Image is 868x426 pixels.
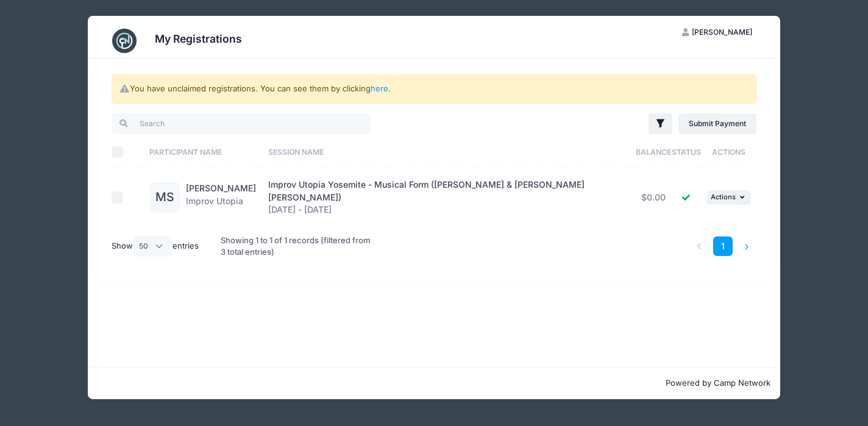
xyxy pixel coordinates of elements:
span: [PERSON_NAME] [692,27,752,37]
div: [DATE] - [DATE] [268,179,630,217]
th: Session Name: activate to sort column ascending [262,136,635,168]
div: Improv Utopia [186,182,256,213]
span: Improv Utopia Yosemite - Musical Form ([PERSON_NAME] & [PERSON_NAME] [PERSON_NAME]) [268,179,585,202]
a: Submit Payment [678,113,757,134]
a: here [371,83,388,93]
th: Participant Name: activate to sort column ascending [144,136,262,168]
select: Showentries [133,236,173,257]
input: Search [112,113,371,134]
div: You have unclaimed registrations. You can see them by clicking . [112,74,757,104]
th: Select All [112,136,144,168]
span: Actions [711,193,736,201]
th: Status: activate to sort column ascending [672,136,701,168]
a: [PERSON_NAME] [186,183,256,193]
td: $0.00 [635,168,672,226]
th: Balance: activate to sort column ascending [635,136,672,168]
button: Actions [707,190,751,205]
img: CampNetwork [112,29,137,53]
a: MS [149,193,180,203]
label: Show entries [112,236,199,257]
h3: My Registrations [155,32,242,45]
p: Powered by Camp Network [98,377,770,389]
a: 1 [713,236,733,257]
div: MS [149,182,180,213]
th: Actions: activate to sort column ascending [701,136,757,168]
div: Showing 1 to 1 of 1 records (filtered from 3 total entries) [221,227,373,266]
button: [PERSON_NAME] [671,22,763,43]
